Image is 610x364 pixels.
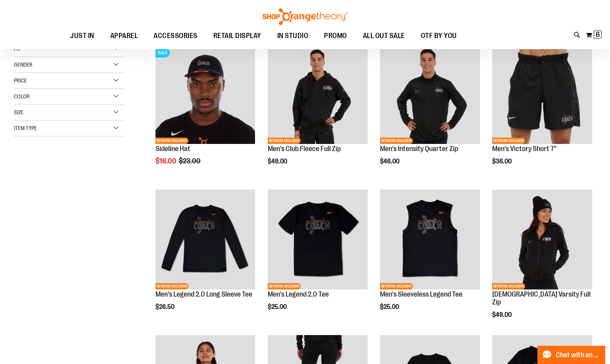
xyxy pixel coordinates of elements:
[376,186,484,331] div: product
[268,190,368,291] a: OTF Mens Coach FA23 Legend 2.0 SS Tee - Black primary imageNETWORK EXCLUSIVE
[380,283,413,289] span: NETWORK EXCLUSIVE
[268,145,341,153] a: Men's Club Fleece Full Zip
[380,44,480,145] a: OTF Mens Coach FA23 Intensity Quarter Zip - Black primary imageNETWORK EXCLUSIVE
[268,138,301,144] span: NETWORK EXCLUSIVE
[277,27,309,45] span: IN STUDIO
[155,190,255,289] img: OTF Mens Coach FA23 Legend 2.0 LS Tee - Black primary image
[268,283,301,289] span: NETWORK EXCLUSIVE
[363,27,405,45] span: ALL OUT SALE
[264,186,372,331] div: product
[14,109,23,115] span: Size
[488,186,596,338] div: product
[492,190,592,291] a: OTF Ladies Coach FA23 Varsity Full Zip - Black primary imageNETWORK EXCLUSIVE
[14,125,37,131] span: Item Type
[261,8,349,25] img: Shop Orangetheory
[380,303,400,310] span: $25.00
[155,44,255,145] a: Sideline Hat primary imageSALENETWORK EXCLUSIVE
[492,290,591,306] a: [DEMOGRAPHIC_DATA] Varsity Full Zip
[155,190,255,291] a: OTF Mens Coach FA23 Legend 2.0 LS Tee - Black primary imageNETWORK EXCLUSIVE
[213,27,261,45] span: RETAIL DISPLAY
[376,40,484,185] div: product
[492,158,513,165] span: $36.00
[155,157,178,165] span: $16.00
[179,157,202,165] span: $23.00
[556,351,600,359] span: Chat with an Expert
[155,48,170,57] span: SALE
[155,44,255,144] img: Sideline Hat primary image
[268,158,288,165] span: $49.00
[155,138,188,144] span: NETWORK EXCLUSIVE
[596,31,600,38] span: 6
[14,93,30,100] span: Color
[152,40,259,185] div: product
[421,27,457,45] span: OTF BY YOU
[537,346,606,364] button: Chat with an Expert
[268,303,288,310] span: $25.00
[492,138,525,144] span: NETWORK EXCLUSIVE
[380,190,480,289] img: OTF Mens Coach FA23 Legend Sleeveless Tee - Black primary image
[380,290,462,298] a: Men's Sleeveless Legend Tee
[14,61,33,68] span: Gender
[380,44,480,144] img: OTF Mens Coach FA23 Intensity Quarter Zip - Black primary image
[492,311,513,318] span: $49.00
[492,190,592,289] img: OTF Ladies Coach FA23 Varsity Full Zip - Black primary image
[264,40,372,185] div: product
[14,77,27,84] span: Price
[268,190,368,289] img: OTF Mens Coach FA23 Legend 2.0 SS Tee - Black primary image
[268,290,329,298] a: Men's Legend 2.0 Tee
[324,27,347,45] span: PROMO
[380,145,458,153] a: Men's Intensity Quarter Zip
[152,186,259,331] div: product
[492,145,556,153] a: Men's Victory Short 7"
[492,44,592,145] a: OTF Mens Coach FA23 Victory Short - Black primary imageNETWORK EXCLUSIVE
[380,158,401,165] span: $46.00
[155,283,188,289] span: NETWORK EXCLUSIVE
[70,27,94,45] span: JUST IN
[380,190,480,291] a: OTF Mens Coach FA23 Legend Sleeveless Tee - Black primary imageNETWORK EXCLUSIVE
[155,303,176,310] span: $26.50
[268,44,368,145] a: OTF Mens Coach FA23 Club Fleece Full Zip - Black primary imageNETWORK EXCLUSIVE
[380,138,413,144] span: NETWORK EXCLUSIVE
[268,44,368,144] img: OTF Mens Coach FA23 Club Fleece Full Zip - Black primary image
[492,44,592,144] img: OTF Mens Coach FA23 Victory Short - Black primary image
[155,145,190,153] a: Sideline Hat
[110,27,138,45] span: APPAREL
[492,283,525,289] span: NETWORK EXCLUSIVE
[153,27,198,45] span: ACCESSORIES
[155,290,252,298] a: Men's Legend 2.0 Long Sleeve Tee
[488,40,596,185] div: product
